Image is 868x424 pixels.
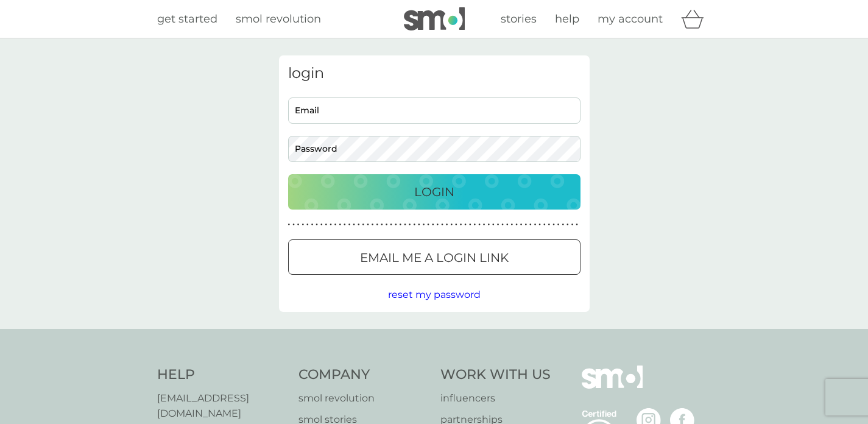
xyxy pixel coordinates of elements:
a: stories [501,10,537,28]
img: smol [582,366,643,407]
p: ● [487,222,490,228]
p: ● [423,222,425,228]
p: ● [552,222,555,228]
p: ● [437,222,439,228]
p: ● [432,222,434,228]
p: ● [353,222,355,228]
p: ● [576,222,578,228]
span: get started [157,12,217,26]
p: ● [557,222,560,228]
p: ● [334,222,337,228]
p: ● [348,222,351,228]
p: ● [311,222,314,228]
a: my account [598,10,663,28]
p: ● [302,222,304,228]
p: ● [511,222,513,228]
p: ● [543,222,546,228]
p: ● [325,222,328,228]
p: ● [524,222,527,228]
p: ● [492,222,495,228]
p: ● [376,222,378,228]
p: ● [562,222,564,228]
p: ● [344,222,346,228]
p: ● [339,222,341,228]
p: ● [450,222,453,228]
p: ● [455,222,457,228]
p: ● [306,222,309,228]
p: ● [358,222,360,228]
p: ● [548,222,551,228]
p: ● [288,222,291,228]
span: smol revolution [236,12,321,26]
button: Login [288,174,580,210]
p: ● [520,222,523,228]
a: [EMAIL_ADDRESS][DOMAIN_NAME] [157,390,287,422]
a: help [555,10,579,28]
h4: Work With Us [440,366,551,384]
p: ● [478,222,481,228]
p: ● [409,222,411,228]
p: ● [427,222,429,228]
span: reset my password [388,289,481,300]
h4: Company [298,366,428,384]
p: Login [414,182,454,202]
p: ● [395,222,397,228]
img: smol [404,7,465,30]
p: ● [400,222,402,228]
h4: Help [157,366,287,384]
p: ● [330,222,332,228]
p: ● [441,222,443,228]
p: ● [515,222,518,228]
p: ● [386,222,388,228]
p: ● [506,222,509,228]
p: ● [390,222,392,228]
p: ● [538,222,541,228]
p: ● [474,222,476,228]
p: ● [292,222,295,228]
p: ● [372,222,374,228]
p: ● [534,222,537,228]
a: smol revolution [298,390,428,406]
a: get started [157,10,217,28]
p: ● [367,222,369,228]
p: ● [501,222,504,228]
h3: login [288,65,580,82]
p: ● [362,222,365,228]
p: ● [483,222,485,228]
p: ● [566,222,569,228]
a: influencers [440,390,551,406]
p: ● [460,222,462,228]
div: basket [681,7,711,31]
p: ● [316,222,318,228]
p: Email me a login link [360,248,509,267]
p: ● [497,222,499,228]
p: ● [404,222,406,228]
p: ● [464,222,467,228]
p: ● [320,222,323,228]
p: ● [446,222,448,228]
p: ● [571,222,574,228]
span: my account [598,12,663,26]
p: ● [469,222,471,228]
p: ● [418,222,420,228]
p: ● [529,222,532,228]
p: ● [413,222,415,228]
span: help [555,12,579,26]
a: smol revolution [236,10,321,28]
button: reset my password [388,287,481,303]
span: stories [501,12,537,26]
p: ● [297,222,300,228]
p: ● [381,222,383,228]
button: Email me a login link [288,239,580,275]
